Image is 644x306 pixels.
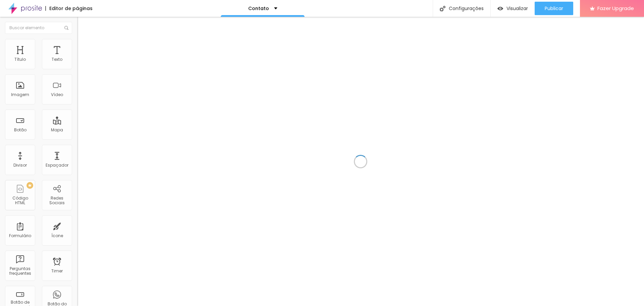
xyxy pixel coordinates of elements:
div: Perguntas frequentes [7,266,33,276]
div: Espaçador [46,163,68,168]
img: Icone [64,26,68,30]
div: Mapa [51,128,63,132]
div: Imagem [11,92,29,97]
button: Visualizar [491,2,535,15]
div: Vídeo [51,92,63,97]
button: Publicar [535,2,573,15]
div: Título [14,57,26,62]
div: Divisor [13,163,27,168]
div: Timer [51,269,63,273]
span: Publicar [545,6,563,11]
div: Formulário [9,233,31,238]
div: Editor de páginas [45,6,93,11]
img: view-1.svg [497,6,503,11]
p: Contato [248,6,269,11]
span: Fazer Upgrade [597,5,634,11]
input: Buscar elemento [5,22,72,34]
div: Botão [14,128,26,132]
div: Redes Sociais [44,196,70,206]
div: Ícone [51,233,63,238]
div: Código HTML [7,196,33,206]
img: Icone [440,6,445,11]
div: Texto [52,57,62,62]
span: Visualizar [506,6,528,11]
